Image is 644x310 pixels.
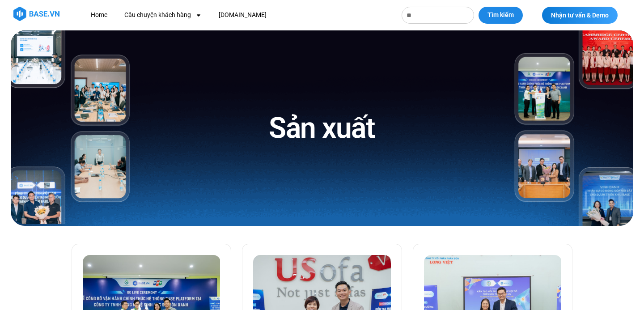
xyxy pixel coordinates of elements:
[479,7,523,24] button: Tìm kiếm
[84,7,393,23] nav: Menu
[542,7,618,24] a: Nhận tư vấn & Demo
[487,11,514,20] span: Tìm kiếm
[269,110,375,147] h1: Sản xuất
[212,7,273,23] a: [DOMAIN_NAME]
[551,12,609,18] span: Nhận tư vấn & Demo
[84,7,114,23] a: Home
[118,7,208,23] a: Câu chuyện khách hàng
